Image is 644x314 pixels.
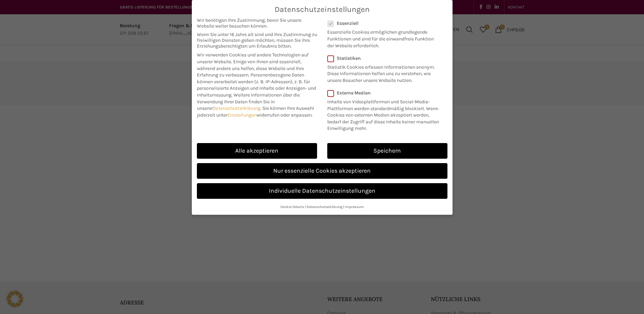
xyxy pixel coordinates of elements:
[197,32,317,49] span: Wenn Sie unter 16 Jahre alt sind und Ihre Zustimmung zu freiwilligen Diensten geben möchten, müss...
[197,105,314,118] span: Sie können Ihre Auswahl jederzeit unter widerrufen oder anpassen.
[327,55,439,61] label: Statistiken
[197,72,316,98] span: Personenbezogene Daten können verarbeitet werden (z. B. IP-Adressen), z. B. für personalisierte A...
[327,90,443,96] label: Externe Medien
[227,112,257,118] a: Einstellungen
[197,183,447,199] a: Individuelle Datenschutzeinstellungen
[280,205,304,209] a: Cookie-Details
[197,143,317,159] a: Alle akzeptieren
[197,52,309,78] span: Wir verwenden Cookies und andere Technologien auf unserer Website. Einige von ihnen sind essenzie...
[345,205,364,209] a: Impressum
[197,17,317,29] span: Wir benötigen Ihre Zustimmung, bevor Sie unsere Website weiter besuchen können.
[327,20,439,26] label: Essenziell
[327,26,439,49] p: Essenzielle Cookies ermöglichen grundlegende Funktionen und sind für die einwandfreie Funktion de...
[197,92,300,111] span: Weitere Informationen über die Verwendung Ihrer Daten finden Sie in unserer .
[327,96,443,132] p: Inhalte von Videoplattformen und Social-Media-Plattformen werden standardmäßig blockiert. Wenn Co...
[275,5,370,14] span: Datenschutzeinstellungen
[307,205,343,209] a: Datenschutzerklärung
[197,163,447,179] a: Nur essenzielle Cookies akzeptieren
[213,105,260,111] a: Datenschutzerklärung
[327,143,447,159] a: Speichern
[327,61,439,84] p: Statistik Cookies erfassen Informationen anonym. Diese Informationen helfen uns zu verstehen, wie...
